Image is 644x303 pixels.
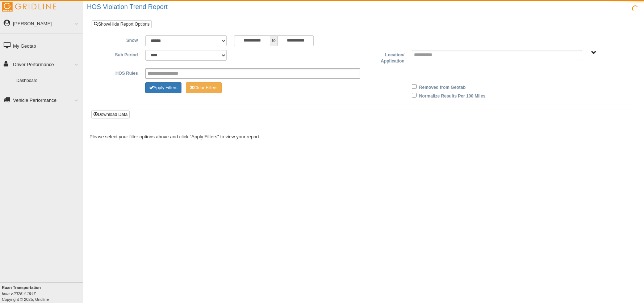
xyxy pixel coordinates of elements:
button: Download Data [91,111,130,118]
button: Change Filter Options [145,82,181,93]
span: to [270,35,277,46]
a: Show/Hide Report Options [92,20,152,28]
label: Removed from Geotab [419,82,466,91]
b: Ruan Transportation [2,285,41,290]
div: Copyright © 2025, Gridline [2,285,83,302]
a: Driver Scorecard [13,87,83,100]
i: beta v.2025.4.1947 [2,291,35,296]
label: Normalize Results Per 100 Miles [419,91,485,100]
button: Change Filter Options [186,82,222,93]
a: Dashboard [13,74,83,87]
img: Gridline [2,2,56,12]
h2: HOS Violation Trend Report [87,4,644,11]
label: Show [97,35,142,44]
label: Location/ Application [364,50,408,65]
label: Sub Period [97,50,142,59]
label: HOS Rules [97,68,142,77]
span: Please select your filter options above and click "Apply Filters" to view your report. [89,134,260,139]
